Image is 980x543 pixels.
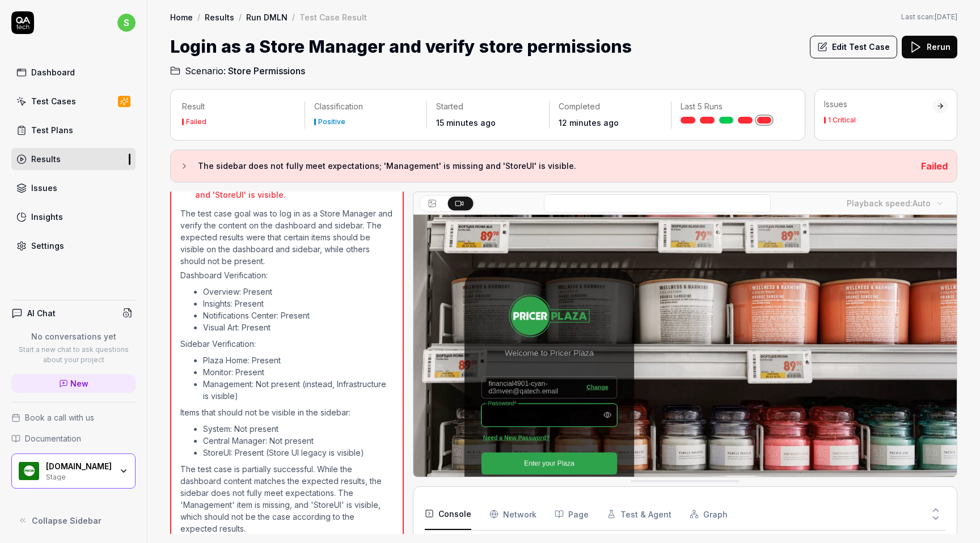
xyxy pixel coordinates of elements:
[292,11,295,23] div: /
[810,36,897,58] button: Edit Test Case
[314,101,418,112] p: Classification
[180,269,394,281] p: Dashboard Verification:
[31,66,75,78] div: Dashboard
[117,14,136,32] span: s
[425,498,471,530] button: Console
[11,61,136,83] a: Dashboard
[186,118,206,125] div: Failed
[183,64,226,78] span: Scenario:
[31,124,73,136] div: Test Plans
[11,235,136,257] a: Settings
[180,159,912,173] button: The sidebar does not fully meet expectations; 'Management' is missing and 'StoreUI' is visible.
[935,12,957,21] time: [DATE]
[46,461,112,472] div: Pricer.com
[180,338,394,350] p: Sidebar Verification:
[46,472,112,481] div: Stage
[198,159,912,173] h3: The sidebar does not fully meet expectations; 'Management' is missing and 'StoreUI' is visible.
[205,11,234,23] a: Results
[559,118,619,128] time: 12 minutes ago
[555,498,589,530] button: Page
[203,423,394,435] li: System: Not present
[318,118,345,125] div: Positive
[70,377,88,389] span: New
[847,197,931,209] div: Playback speed:
[11,453,136,489] button: Pricer.com Logo[DOMAIN_NAME]Stage
[203,321,394,333] li: Visual Art: Present
[11,412,136,423] a: Book a call with us
[11,119,136,141] a: Test Plans
[203,298,394,309] li: Insights: Present
[203,378,394,402] li: Management: Not present (instead, Infrastructure is visible)
[299,11,367,23] div: Test Case Result
[559,101,662,112] p: Completed
[182,101,295,112] p: Result
[203,286,394,298] li: Overview: Present
[828,117,856,124] div: 1 Critical
[11,177,136,199] a: Issues
[197,11,200,23] div: /
[31,95,76,107] div: Test Cases
[19,461,39,481] img: Pricer.com Logo
[170,34,632,60] h1: Login as a Store Manager and verify store permissions
[117,11,136,34] button: s
[170,11,193,23] a: Home
[11,432,136,444] a: Documentation
[902,36,957,58] button: Rerun
[203,435,394,447] li: Central Manager: Not present
[11,148,136,170] a: Results
[436,101,540,112] p: Started
[11,90,136,112] a: Test Cases
[203,354,394,366] li: Plaza Home: Present
[901,12,957,22] span: Last scan:
[180,207,394,267] p: The test case goal was to log in as a Store Manager and verify the content on the dashboard and s...
[681,101,784,112] p: Last 5 Runs
[489,498,537,530] button: Network
[11,345,136,365] p: Start a new chat to ask questions about your project
[607,498,671,530] button: Test & Agent
[180,406,394,418] p: Items that should not be visible in the sidebar:
[203,447,394,459] li: StoreUI: Present (Store UI legacy is visible)
[11,509,136,532] button: Collapse Sidebar
[690,498,728,530] button: Graph
[824,99,933,110] div: Issues
[11,330,136,342] p: No conversations yet
[436,118,496,128] time: 15 minutes ago
[25,412,94,423] span: Book a call with us
[31,240,64,252] div: Settings
[27,307,56,319] h4: AI Chat
[180,463,394,534] p: The test case is partially successful. While the dashboard content matches the expected results, ...
[203,366,394,378] li: Monitor: Present
[228,64,305,78] span: Store Permissions
[32,515,102,527] span: Collapse Sidebar
[31,211,63,223] div: Insights
[11,374,136,393] a: New
[239,11,242,23] div: /
[31,182,57,194] div: Issues
[901,12,957,22] button: Last scan:[DATE]
[921,160,948,172] span: Failed
[11,206,136,228] a: Insights
[246,11,288,23] a: Run DMLN
[170,64,305,78] a: Scenario:Store Permissions
[31,153,61,165] div: Results
[25,432,81,444] span: Documentation
[203,309,394,321] li: Notifications Center: Present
